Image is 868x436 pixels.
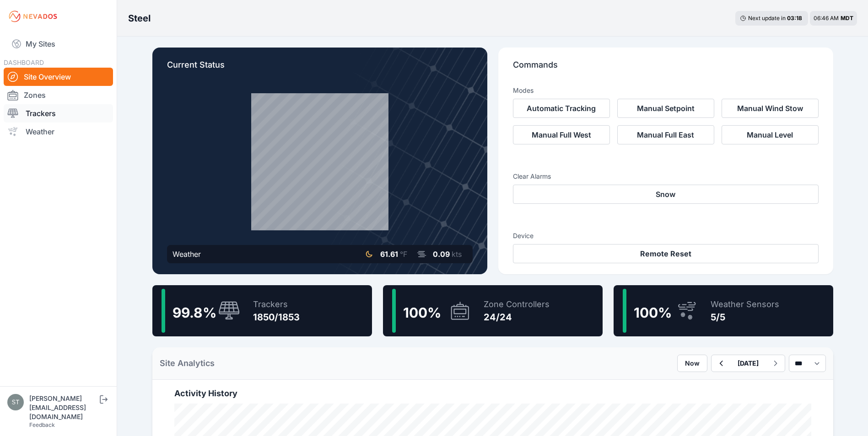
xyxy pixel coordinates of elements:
[513,125,610,144] button: Manual Full West
[677,355,707,372] button: Now
[253,298,300,311] div: Trackers
[173,249,201,260] div: Weather
[152,285,372,336] a: 99.8%Trackers1850/1853
[513,244,819,263] button: Remote Reset
[513,58,819,79] p: Commands
[513,86,534,95] h3: Modes
[614,285,833,336] a: 100%Weather Sensors5/5
[484,298,550,311] div: Zone Controllers
[4,68,113,86] a: Site Overview
[748,15,786,21] span: Next update in
[380,250,398,259] span: 61.61
[513,172,819,181] h3: Clear Alarms
[4,58,44,66] span: DASHBOARD
[4,122,113,141] a: Weather
[841,15,853,21] span: MDT
[617,125,714,144] button: Manual Full East
[173,304,216,321] span: 99.8 %
[513,231,819,240] h3: Device
[722,99,819,118] button: Manual Wind Stow
[433,250,450,259] span: 0.09
[4,33,113,55] a: My Sites
[634,304,672,321] span: 100 %
[814,15,839,21] span: 06:46 AM
[4,86,113,104] a: Zones
[167,58,473,79] p: Current Status
[7,9,59,24] img: Nevados
[730,355,766,372] button: [DATE]
[128,12,151,25] h3: Steel
[513,99,610,118] button: Automatic Tracking
[617,99,714,118] button: Manual Setpoint
[383,285,603,336] a: 100%Zone Controllers24/24
[7,394,24,410] img: steve@nevados.solar
[253,311,300,324] div: 1850/1853
[4,104,113,122] a: Trackers
[484,311,550,324] div: 24/24
[400,250,407,259] span: °F
[160,357,215,370] h2: Site Analytics
[29,421,55,428] a: Feedback
[722,125,819,144] button: Manual Level
[174,387,811,400] h2: Activity History
[452,250,462,259] span: kts
[29,394,98,421] div: [PERSON_NAME][EMAIL_ADDRESS][DOMAIN_NAME]
[403,304,441,321] span: 100 %
[128,6,151,30] nav: Breadcrumb
[711,311,779,324] div: 5/5
[787,15,803,22] div: 03 : 18
[513,185,819,204] button: Snow
[711,298,779,311] div: Weather Sensors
